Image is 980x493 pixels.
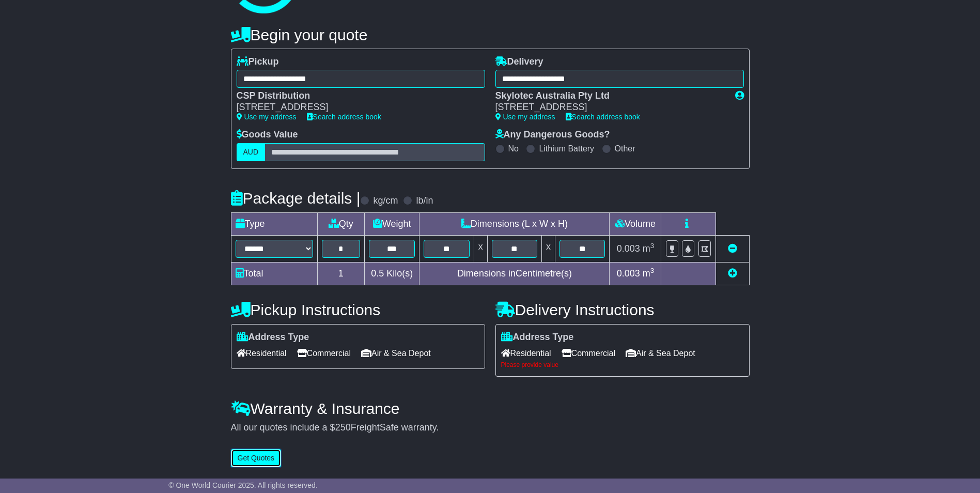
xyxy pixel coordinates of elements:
[650,267,655,274] sup: 3
[237,129,298,141] label: Goods Value
[317,262,365,285] td: 1
[237,113,297,121] a: Use my address
[237,56,279,68] label: Pickup
[615,144,635,153] label: Other
[501,345,551,361] span: Residential
[231,301,485,318] h4: Pickup Instructions
[495,301,750,318] h4: Delivery Instructions
[365,212,419,235] td: Weight
[231,26,750,43] h4: Begin your quote
[237,90,475,102] div: CSP Distribution
[610,212,661,235] td: Volume
[419,262,610,285] td: Dimensions in Centimetre(s)
[317,212,365,235] td: Qty
[231,190,361,207] h4: Package details |
[237,102,475,113] div: [STREET_ADDRESS]
[728,268,737,279] a: Add new item
[617,268,640,279] span: 0.003
[562,345,615,361] span: Commercial
[566,113,640,121] a: Search address book
[231,212,317,235] td: Type
[495,90,725,102] div: Skylotec Australia Pty Ltd
[474,235,487,262] td: x
[539,144,594,153] label: Lithium Battery
[419,212,610,235] td: Dimensions (L x W x H)
[495,102,725,113] div: [STREET_ADDRESS]
[617,243,640,254] span: 0.003
[542,235,555,262] td: x
[231,422,750,434] div: All our quotes include a $ FreightSafe warranty.
[643,243,655,254] span: m
[501,332,574,343] label: Address Type
[335,422,351,433] span: 250
[307,113,381,121] a: Search address book
[501,361,744,368] div: Please provide value
[650,242,655,250] sup: 3
[495,113,555,121] a: Use my address
[626,345,695,361] span: Air & Sea Depot
[728,243,737,254] a: Remove this item
[365,262,419,285] td: Kilo(s)
[416,195,433,207] label: lb/in
[371,268,384,279] span: 0.5
[237,345,287,361] span: Residential
[237,143,266,161] label: AUD
[495,129,610,141] label: Any Dangerous Goods?
[373,195,398,207] label: kg/cm
[495,56,543,68] label: Delivery
[231,400,750,417] h4: Warranty & Insurance
[508,144,519,153] label: No
[231,262,317,285] td: Total
[361,345,431,361] span: Air & Sea Depot
[237,332,309,343] label: Address Type
[297,345,351,361] span: Commercial
[168,481,318,489] span: © One World Courier 2025. All rights reserved.
[643,268,655,279] span: m
[231,449,282,467] button: Get Quotes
